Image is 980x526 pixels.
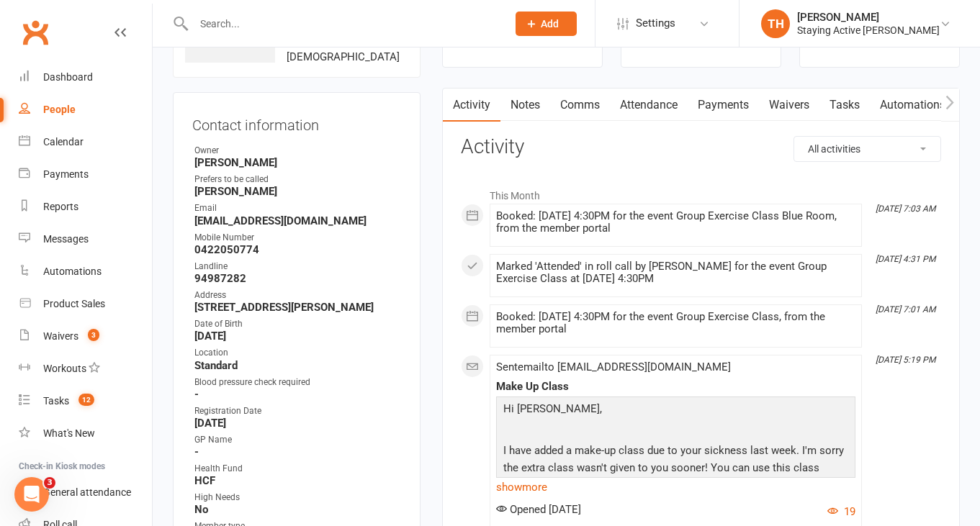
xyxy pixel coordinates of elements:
[194,214,401,227] strong: [EMAIL_ADDRESS][DOMAIN_NAME]
[88,329,99,341] span: 3
[194,317,401,331] div: Date of Birth
[496,477,855,497] a: show more
[496,260,855,285] div: Marked 'Attended' in roll call by [PERSON_NAME] for the event Group Exercise Class at [DATE] 4:30PM
[496,311,855,335] div: Booked: [DATE] 4:30PM for the event Group Exercise Class, from the member portal
[759,89,819,122] a: Waivers
[194,503,401,516] strong: No
[19,94,152,126] a: People
[194,376,401,389] div: Blood pressure check required
[843,37,917,48] a: view attendance
[17,14,53,50] a: Clubworx
[19,385,152,417] a: Tasks 12
[194,260,401,273] div: Landline
[287,50,400,63] span: [DEMOGRAPHIC_DATA]
[192,112,401,133] h3: Contact information
[19,61,152,94] a: Dashboard
[19,191,152,223] a: Reports
[761,9,790,38] div: TH
[870,89,956,122] a: Automations
[496,381,855,393] div: Make Up Class
[194,173,401,186] div: Prefers to be called
[496,503,581,516] span: Opened [DATE]
[496,361,731,373] span: Sent email to [EMAIL_ADDRESS][DOMAIN_NAME]
[43,168,89,180] div: Payments
[19,255,152,288] a: Automations
[19,417,152,450] a: What's New
[819,89,870,122] a: Tasks
[19,476,152,509] a: General attendance kiosk mode
[500,89,550,122] a: Notes
[19,288,152,320] a: Product Sales
[194,359,401,372] strong: Standard
[194,272,401,285] strong: 94987282
[194,433,401,447] div: GP Name
[876,254,935,264] i: [DATE] 4:31 PM
[443,89,500,122] a: Activity
[194,289,401,302] div: Address
[500,400,852,421] p: Hi [PERSON_NAME],
[194,491,401,504] div: High Needs
[43,233,89,245] div: Messages
[43,427,95,439] div: What's New
[194,243,401,256] strong: 0422050774
[541,18,559,30] span: Add
[189,14,497,34] input: Search...
[194,330,401,343] strong: [DATE]
[14,477,49,512] iframe: Intercom live chat
[496,210,855,235] div: Booked: [DATE] 4:30PM for the event Group Exercise Class Blue Room, from the member portal
[876,204,935,214] i: [DATE] 7:03 AM
[194,231,401,245] div: Mobile Number
[516,12,577,36] button: Add
[43,266,102,277] div: Automations
[797,24,940,37] div: Staying Active [PERSON_NAME]
[43,71,93,83] div: Dashboard
[636,7,675,40] span: Settings
[78,394,94,406] span: 12
[44,477,55,489] span: 3
[43,136,84,148] div: Calendar
[194,185,401,198] strong: [PERSON_NAME]
[194,144,401,158] div: Owner
[876,355,935,365] i: [DATE] 5:19 PM
[43,201,78,212] div: Reports
[19,158,152,191] a: Payments
[194,156,401,169] strong: [PERSON_NAME]
[876,304,935,314] i: [DATE] 7:01 AM
[194,201,401,215] div: Email
[610,89,688,122] a: Attendance
[43,104,76,115] div: People
[461,136,941,158] h3: Activity
[19,126,152,158] a: Calendar
[550,89,610,122] a: Comms
[688,89,759,122] a: Payments
[43,486,131,498] div: General attendance
[19,320,152,353] a: Waivers 3
[194,404,401,418] div: Registration Date
[194,301,401,314] strong: [STREET_ADDRESS][PERSON_NAME]
[43,363,86,374] div: Workouts
[43,395,69,407] div: Tasks
[43,330,78,342] div: Waivers
[43,298,105,309] div: Product Sales
[500,442,852,514] p: I have added a make-up class due to your sickness last week. I'm sorry the extra class wasn't giv...
[194,346,401,360] div: Location
[797,11,940,24] div: [PERSON_NAME]
[194,445,401,458] strong: -
[461,181,941,204] li: This Month
[19,353,152,385] a: Workouts
[194,474,401,487] strong: HCF
[19,223,152,255] a: Messages
[194,388,401,401] strong: -
[194,462,401,476] div: Health Fund
[827,503,855,520] button: 19
[194,417,401,430] strong: [DATE]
